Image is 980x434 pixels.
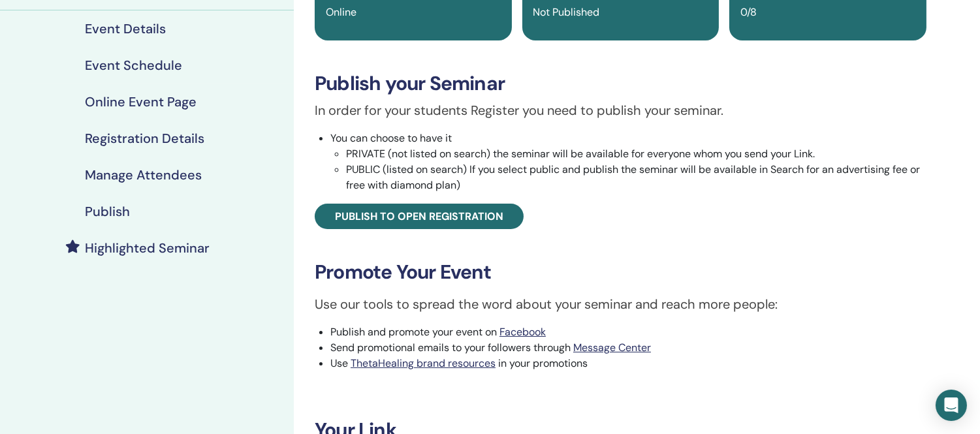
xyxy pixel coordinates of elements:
[315,260,926,284] h3: Promote Your Event
[85,94,197,110] h4: Online Event Page
[315,101,926,120] p: In order for your students Register you need to publish your seminar.
[740,5,757,19] span: 0/8
[346,146,926,162] li: PRIVATE (not listed on search) the seminar will be available for everyone whom you send your Link.
[499,325,546,339] a: Facebook
[315,294,926,314] p: Use our tools to spread the word about your seminar and reach more people:
[315,72,926,95] h3: Publish your Seminar
[330,324,926,340] li: Publish and promote your event on
[936,390,967,421] div: Open Intercom Messenger
[85,240,210,256] h4: Highlighted Seminar
[335,209,503,223] span: Publish to open registration
[533,5,600,19] span: Not Published
[85,204,130,219] h4: Publish
[85,167,202,183] h4: Manage Attendees
[85,57,182,73] h4: Event Schedule
[330,131,926,193] li: You can choose to have it
[85,21,166,37] h4: Event Details
[326,5,356,19] span: Online
[315,204,524,229] a: Publish to open registration
[330,340,926,356] li: Send promotional emails to your followers through
[351,356,496,370] a: ThetaHealing brand resources
[346,162,926,193] li: PUBLIC (listed on search) If you select public and publish the seminar will be available in Searc...
[573,341,651,354] a: Message Center
[85,131,204,146] h4: Registration Details
[330,356,926,371] li: Use in your promotions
